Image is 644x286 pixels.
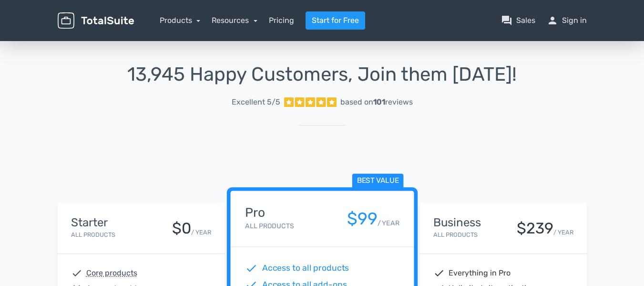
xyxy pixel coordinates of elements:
img: TotalSuite for WordPress [58,12,134,29]
small: / YEAR [377,218,399,228]
abbr: Core products [86,267,137,279]
a: Start for Free [306,11,365,30]
small: / YEAR [191,228,211,237]
span: Excellent 5/5 [232,96,280,108]
div: $239 [517,220,553,237]
h4: Business [433,216,481,229]
span: check [71,267,82,279]
span: person [547,15,558,26]
a: Pricing [269,15,294,26]
span: question_answer [501,15,512,26]
h4: Pro [245,206,294,220]
span: Everything in Pro [449,267,511,279]
a: Excellent 5/5 based on101reviews [58,93,587,112]
small: All Products [245,222,294,230]
a: Products [160,16,201,25]
small: / YEAR [553,228,573,237]
h4: Starter [71,216,115,229]
a: Resources [212,16,257,25]
strong: 101 [373,97,385,106]
small: All Products [71,231,115,238]
span: Access to all products [262,262,349,275]
small: All Products [433,231,478,238]
div: $99 [347,210,377,228]
span: check [433,267,445,279]
span: check [245,262,257,275]
div: $0 [172,220,191,237]
div: based on reviews [340,96,413,108]
a: question_answerSales [501,15,535,26]
a: personSign in [547,15,587,26]
span: Best value [352,174,403,189]
h1: 13,945 Happy Customers, Join them [DATE]! [58,64,587,85]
